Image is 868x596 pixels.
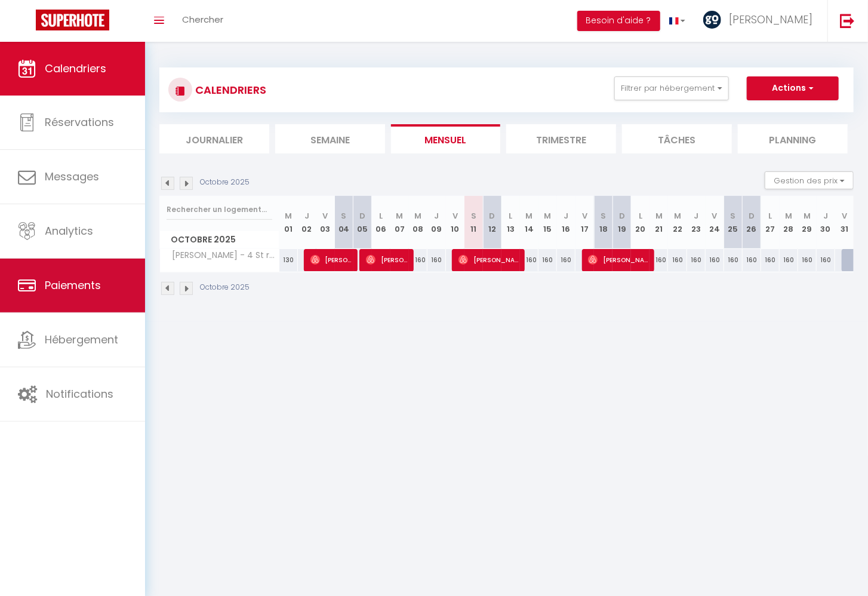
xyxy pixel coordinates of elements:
[45,169,99,184] span: Messages
[464,196,483,249] th: 11
[471,210,476,222] abbr: S
[557,196,575,249] th: 16
[509,210,513,222] abbr: L
[391,124,501,153] li: Mensuel
[304,210,309,222] abbr: J
[639,210,642,222] abbr: L
[45,332,118,347] span: Hébergement
[341,210,347,222] abbr: S
[434,210,439,222] abbr: J
[840,13,855,28] img: logout
[490,210,495,222] abbr: D
[483,196,501,249] th: 12
[780,249,798,271] div: 160
[582,210,587,222] abbr: V
[366,248,409,271] span: [PERSON_NAME]
[668,196,687,249] th: 22
[390,196,409,249] th: 07
[285,210,292,222] abbr: M
[768,210,772,222] abbr: L
[655,210,663,222] abbr: M
[316,196,335,249] th: 03
[45,115,114,130] span: Réservations
[379,210,383,222] abbr: L
[564,210,569,222] abbr: J
[761,249,780,271] div: 160
[798,196,817,249] th: 29
[614,76,729,100] button: Filtrer par hébergement
[724,249,743,271] div: 160
[453,210,458,222] abbr: V
[446,196,464,249] th: 10
[427,196,446,249] th: 09
[674,210,681,222] abbr: M
[765,171,854,189] button: Gestion des prix
[743,249,761,271] div: 160
[798,249,817,271] div: 160
[335,196,353,249] th: 04
[706,249,724,271] div: 160
[520,196,538,249] th: 14
[414,210,421,222] abbr: M
[694,210,698,222] abbr: J
[279,249,298,271] div: 130
[275,124,385,153] li: Semaine
[45,61,106,76] span: Calendriers
[594,196,612,249] th: 18
[687,249,706,271] div: 160
[372,196,390,249] th: 06
[501,196,520,249] th: 13
[668,249,687,271] div: 160
[577,11,660,31] button: Besoin d'aide ?
[601,210,606,222] abbr: S
[743,196,761,249] th: 26
[650,196,668,249] th: 21
[780,196,798,249] th: 28
[731,210,736,222] abbr: S
[631,196,650,249] th: 20
[506,124,616,153] li: Trimestre
[409,249,427,271] div: 160
[538,196,557,249] th: 15
[804,210,811,222] abbr: M
[298,196,316,249] th: 02
[162,249,281,262] span: [PERSON_NAME] - 4 St réparate
[622,124,732,153] li: Tâches
[167,199,272,220] input: Rechercher un logement...
[749,210,755,222] abbr: D
[200,282,250,293] p: Octobre 2025
[650,249,668,271] div: 160
[747,76,839,100] button: Actions
[46,386,113,401] span: Notifications
[712,210,718,222] abbr: V
[817,196,835,249] th: 30
[159,124,269,153] li: Journalier
[353,196,372,249] th: 05
[842,210,847,222] abbr: V
[612,196,631,249] th: 19
[359,210,365,222] abbr: D
[557,249,575,271] div: 160
[544,210,552,222] abbr: M
[279,196,298,249] th: 01
[45,278,101,293] span: Paiements
[588,248,650,271] span: [PERSON_NAME]
[835,196,854,249] th: 31
[823,210,828,222] abbr: J
[526,210,533,222] abbr: M
[729,12,812,27] span: [PERSON_NAME]
[200,177,250,188] p: Octobre 2025
[310,248,353,271] span: [PERSON_NAME]
[785,210,792,222] abbr: M
[703,11,721,29] img: ...
[738,124,848,153] li: Planning
[182,13,223,26] span: Chercher
[160,231,279,248] span: Octobre 2025
[538,249,557,271] div: 160
[687,196,706,249] th: 23
[323,210,328,222] abbr: V
[409,196,427,249] th: 08
[575,196,594,249] th: 17
[724,196,743,249] th: 25
[619,210,625,222] abbr: D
